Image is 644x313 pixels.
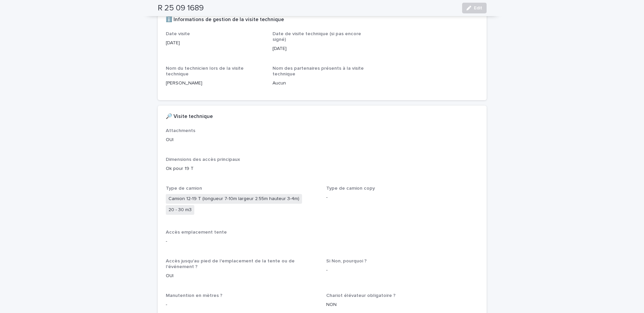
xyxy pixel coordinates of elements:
[326,194,479,201] p: -
[326,186,375,191] span: Type de camion copy
[326,259,367,263] span: Si Non, pourquoi ?
[166,66,244,76] span: Nom du technicien lors de la visite technique
[273,45,371,52] p: [DATE]
[166,259,295,269] span: Accès jusqu'au pied de l'emplacement de la tente ou de l'événement ?
[326,301,479,308] p: NON
[166,194,302,204] span: Camion 12-19 T (longueur 7-10m largeur 2.55m hauteur 3-4m)
[326,293,396,298] span: Chariot élévateur obligatoire ?
[166,80,265,87] p: [PERSON_NAME]
[166,293,222,298] span: Manutention en mètres ?
[166,230,227,235] span: Accès emplacement tente
[166,136,318,143] p: OUI
[158,3,204,13] h2: R 25 09 1689
[166,205,194,215] span: 20 - 30 m3
[166,238,479,245] p: -
[273,80,371,87] p: Aucun
[166,272,318,279] p: OUI
[166,186,202,191] span: Type de camion
[273,66,364,76] span: Nom des partenaires présents à la visite technique
[166,301,318,308] p: -
[166,17,284,23] h2: ℹ️ Informations de gestion de la visite technique
[273,32,361,42] span: Date de visite technique (si pas encore signé)
[166,40,265,47] p: [DATE]
[166,32,190,36] span: Date visite
[474,6,482,10] span: Edit
[166,128,195,133] span: Attachments
[462,3,487,13] button: Edit
[166,165,479,172] p: Ok pour 19 T
[166,157,240,162] span: Dimensions des accès principaux
[326,267,479,274] p: -
[166,114,213,120] h2: 🔎 Visite technique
